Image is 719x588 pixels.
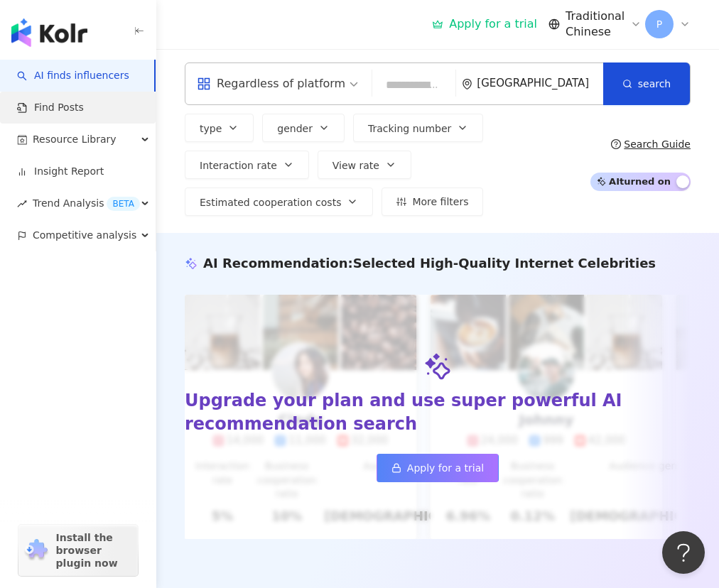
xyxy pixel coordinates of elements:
button: More filters [382,187,483,216]
font: More filters [412,196,468,207]
font: Apply for a trial [407,462,484,474]
span: environment [462,79,472,89]
div: BETA [107,197,139,211]
span: P [656,16,662,32]
a: Apply for a trial [377,454,499,482]
button: Estimated cooperation costs [185,187,373,216]
font: : [348,256,353,271]
font: Resource Library [33,134,117,145]
font: Trend Analysis [33,197,104,209]
font: Apply for a trial [449,17,537,31]
button: type [185,114,254,142]
a: Find Posts [17,101,84,115]
iframe: Help Scout Beacon - Open [662,531,705,574]
font: Estimated cooperation costs [200,197,341,208]
a: Insight Report [17,165,104,179]
button: View rate [318,151,411,179]
font: Tracking number [368,123,451,134]
font: Competitive analysis [33,229,136,241]
font: Interaction rate [200,160,277,171]
img: chrome extension [23,539,50,562]
span: rise [17,199,27,209]
font: Traditional Chinese [566,9,625,38]
button: gender [262,114,345,142]
font: Selected High-Quality Internet Celebrities [353,256,656,271]
font: Search Guide [624,138,691,150]
span: appstore [197,77,211,91]
font: Upgrade your plan and use super powerful AI recommendation search [185,391,622,435]
a: searchAI finds influencers [17,69,129,83]
font: search [638,78,671,89]
font: [GEOGRAPHIC_DATA] [477,77,589,89]
button: Tracking number [353,114,483,142]
button: Interaction rate [185,151,309,179]
img: logo [11,18,87,47]
span: question-circle [611,139,621,149]
a: Apply for a trial [432,17,537,31]
font: Install the browser plugin now [56,532,118,569]
a: chrome extensionInstall the browser plugin now [18,525,138,576]
button: search [603,62,690,105]
font: View rate [333,160,379,171]
font: gender [277,123,313,134]
font: AI Recommendation [203,256,348,271]
font: type [200,123,222,134]
font: Regardless of platform [217,77,345,90]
